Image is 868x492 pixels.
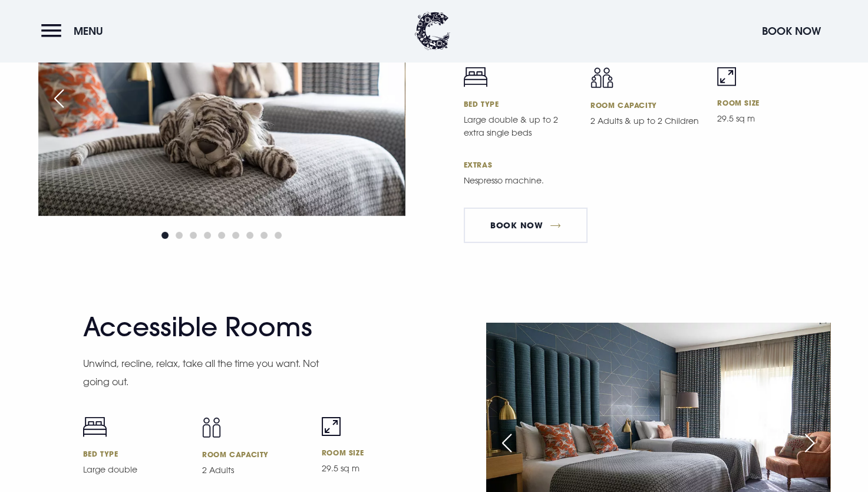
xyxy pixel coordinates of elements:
span: Go to slide 2 [176,232,183,239]
h6: Bed Type [464,99,576,109]
span: Go to slide 4 [204,232,211,239]
span: Go to slide 3 [190,232,197,239]
span: Go to slide 5 [218,232,225,239]
div: Previous slide [44,86,74,111]
span: Go to slide 8 [260,232,268,239]
span: Menu [74,24,103,38]
div: Previous slide [492,430,522,456]
span: Go to slide 6 [232,232,239,239]
img: Room size icon [717,67,736,86]
img: Family icon [590,67,613,88]
h6: Bed Type [83,449,189,458]
h2: Accessible Rooms [83,311,313,343]
p: Large double & up to 2 extra single beds [464,113,576,139]
h6: Room Size [322,448,427,457]
h6: Extras [464,160,830,169]
p: Large double [83,463,189,476]
p: Unwind, recline, relax, take all the time you want. Not going out. [83,355,325,391]
span: Go to slide 9 [275,232,282,239]
span: Go to slide 7 [246,232,253,239]
img: Capacity icon [202,417,221,438]
p: 29.5 sq m [717,112,830,125]
h6: Room Capacity [202,450,308,459]
div: Next slide [369,86,399,111]
img: Room size icon [322,417,341,436]
img: Clandeboye Lodge [415,12,450,50]
a: Book Now [464,208,588,243]
h6: Room Capacity [590,100,703,110]
div: Next slide [795,430,824,456]
button: Menu [41,18,109,44]
p: 29.5 sq m [322,462,427,475]
p: 2 Adults & up to 2 Children [590,114,703,127]
button: Book Now [756,18,827,44]
img: Bed icon [83,417,107,437]
img: Bed icon [464,67,487,87]
p: 2 Adults [202,464,308,477]
p: Nespresso machine. [464,174,705,187]
span: Go to slide 1 [161,232,169,239]
h6: Room Size [717,98,830,107]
